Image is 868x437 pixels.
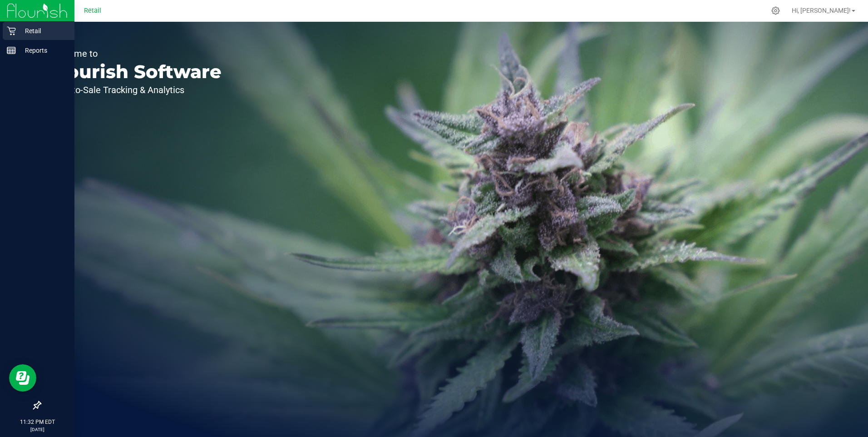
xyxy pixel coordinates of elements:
p: 11:32 PM EDT [4,418,70,426]
iframe: Resource center [9,364,36,392]
p: Welcome to [49,49,222,58]
inline-svg: Reports [7,46,16,55]
p: Seed-to-Sale Tracking & Analytics [49,85,222,94]
p: Flourish Software [49,63,222,81]
p: [DATE] [4,426,70,433]
inline-svg: Retail [7,26,16,35]
div: Manage settings [770,6,781,15]
p: Retail [16,25,70,36]
span: Retail [84,7,101,15]
p: Reports [16,45,70,56]
span: Hi, [PERSON_NAME]! [792,7,851,14]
